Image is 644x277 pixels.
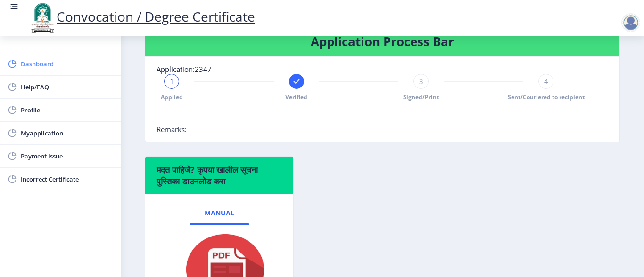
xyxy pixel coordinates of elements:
[21,58,113,70] span: Dashboard
[21,150,113,162] span: Payment issue
[21,104,113,116] span: Profile
[170,77,174,86] span: 1
[21,174,113,185] span: Incorrect Certificate
[419,77,423,86] span: 3
[157,64,212,74] span: Application:2347
[161,93,183,101] span: Applied
[157,125,187,134] span: Remarks:
[544,77,548,86] span: 4
[21,127,113,139] span: Myapplication
[190,202,249,224] a: Manual
[205,209,234,217] span: Manual
[28,8,255,25] a: Convocation / Degree Certificate
[508,93,585,101] span: Sent/Couriered to recipient
[21,81,113,93] span: Help/FAQ
[285,93,307,101] span: Verified
[157,34,608,49] h4: Application Process Bar
[28,2,57,34] img: logo
[157,164,282,187] h6: मदत पाहिजे? कृपया खालील सूचना पुस्तिका डाउनलोड करा
[403,93,439,101] span: Signed/Print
